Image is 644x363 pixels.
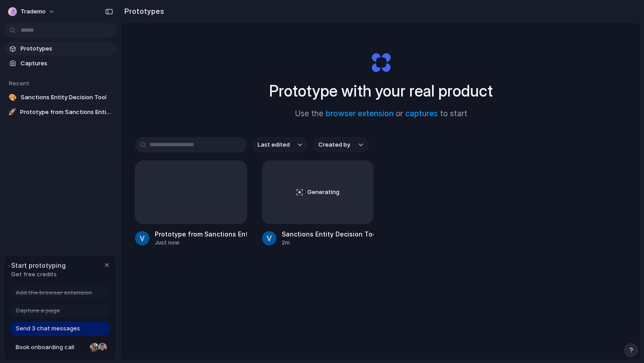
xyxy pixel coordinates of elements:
a: browser extension [326,109,394,118]
span: Prototypes [21,44,113,53]
div: Christian Iacullo [97,342,108,353]
span: Last edited [258,140,290,149]
a: captures [405,109,438,118]
span: Add the browser extension [16,288,92,297]
a: GeneratingSanctions Entity Decision Tool2m [262,160,374,247]
a: Captures [4,57,116,70]
button: Created by [313,137,369,152]
span: Created by [318,140,350,149]
span: Book onboarding call [16,343,86,352]
div: Just now [155,239,247,247]
a: Book onboarding call [9,340,110,355]
div: Sanctions Entity Decision Tool [282,229,374,239]
span: Use the or to start [295,108,467,120]
span: Generating [307,188,339,197]
div: 🎨 [8,93,17,102]
span: Recent [9,80,30,87]
a: Prototype from Sanctions Entities ScreenJust now [135,160,247,247]
span: Captures [21,59,113,68]
span: Prototype from Sanctions Entities Screen [20,108,113,117]
span: Start prototyping [11,261,66,270]
a: 🚀Prototype from Sanctions Entities Screen [4,106,116,119]
div: Nicole Kubica [89,342,100,353]
a: 🎨Sanctions Entity Decision Tool [4,91,116,104]
div: 🚀 [8,108,17,117]
h1: Prototype with your real product [269,79,493,103]
span: Send 3 chat messages [16,324,80,333]
button: Trademo [4,4,59,19]
span: Sanctions Entity Decision Tool [21,93,113,102]
a: Prototypes [4,42,116,55]
div: Prototype from Sanctions Entities Screen [155,229,247,239]
div: 2m [282,239,374,247]
h2: Prototypes [121,6,164,17]
button: Last edited [252,137,308,152]
span: Get free credits [11,270,66,279]
span: Capture a page [16,306,60,315]
span: Trademo [21,7,46,16]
